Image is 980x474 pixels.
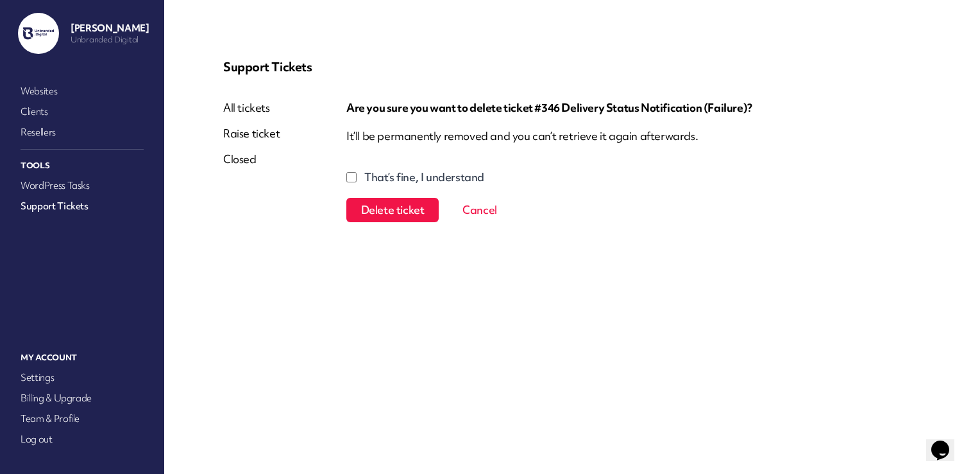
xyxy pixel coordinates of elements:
p: Are you sure you want to delete ticket #346 Delivery Status Notification (Failure)? [346,100,921,116]
a: Websites [18,82,146,100]
a: Resellers [18,123,146,141]
a: Support Tickets [18,197,146,215]
p: Unbranded Digital [71,35,149,45]
a: Team & Profile [18,410,146,428]
a: Closed [223,152,280,167]
button: Delete ticket [346,198,439,222]
a: Raise ticket [223,126,280,141]
a: Clients [18,103,146,121]
a: All tickets [223,100,280,116]
a: Settings [18,369,146,387]
p: It’ll be permanently removed and you can’t retrieve it again afterwards. [346,128,921,144]
button: Cancel [439,198,521,222]
iframe: chat widget [926,423,967,461]
p: Tools [18,157,146,174]
p: Support Tickets [223,59,921,75]
a: WordPress Tasks [18,177,146,195]
p: [PERSON_NAME] [71,22,149,35]
a: Billing & Upgrade [18,389,146,407]
p: My Account [18,349,146,366]
a: Log out [18,430,146,448]
label: That’s fine, I understand [364,170,484,185]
